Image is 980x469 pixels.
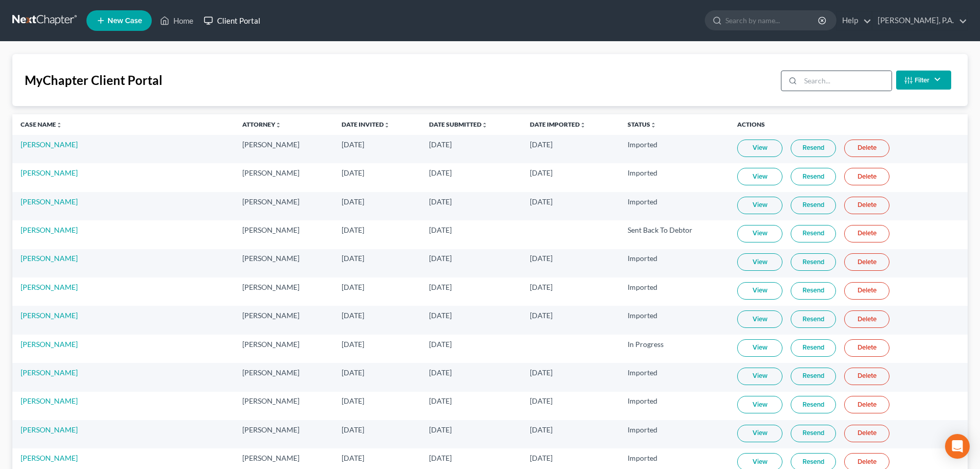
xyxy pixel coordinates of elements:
[844,396,889,413] a: Delete
[844,197,889,214] a: Delete
[844,282,889,300] a: Delete
[844,339,889,357] a: Delete
[737,368,782,385] a: View
[844,368,889,385] a: Delete
[530,396,553,405] span: [DATE]
[844,225,889,242] a: Delete
[945,434,970,459] div: Open Intercom Messenger
[342,225,364,234] span: [DATE]
[619,163,729,192] td: Imported
[725,11,819,30] input: Search by name...
[844,168,889,185] a: Delete
[21,254,78,263] a: [PERSON_NAME]
[342,168,364,177] span: [DATE]
[791,253,836,271] a: Resend
[791,425,836,442] a: Resend
[21,368,78,377] a: [PERSON_NAME]
[234,420,333,448] td: [PERSON_NAME]
[199,11,265,30] a: Client Portal
[619,220,729,249] td: Sent Back To Debtor
[21,120,62,128] a: Case Nameunfold_more
[619,420,729,448] td: Imported
[837,11,871,30] a: Help
[21,140,78,149] a: [PERSON_NAME]
[530,168,553,177] span: [DATE]
[25,72,163,89] div: MyChapter Client Portal
[530,425,553,434] span: [DATE]
[342,120,390,128] a: Date Invitedunfold_more
[844,310,889,328] a: Delete
[384,122,390,128] i: unfold_more
[791,197,836,214] a: Resend
[242,120,281,128] a: Attorneyunfold_more
[872,11,967,30] a: [PERSON_NAME], P.A.
[21,225,78,234] a: [PERSON_NAME]
[429,396,452,405] span: [DATE]
[108,17,142,25] span: New Case
[530,311,553,320] span: [DATE]
[737,140,782,157] a: View
[530,140,553,149] span: [DATE]
[155,11,199,30] a: Home
[619,249,729,277] td: Imported
[21,425,78,434] a: [PERSON_NAME]
[729,114,968,135] th: Actions
[530,368,553,377] span: [DATE]
[342,311,364,320] span: [DATE]
[580,122,586,128] i: unfold_more
[234,192,333,220] td: [PERSON_NAME]
[56,122,62,128] i: unfold_more
[530,454,553,462] span: [DATE]
[791,225,836,242] a: Resend
[530,283,553,291] span: [DATE]
[737,197,782,214] a: View
[844,140,889,157] a: Delete
[342,340,364,349] span: [DATE]
[737,339,782,357] a: View
[342,197,364,206] span: [DATE]
[482,122,488,128] i: unfold_more
[21,283,78,291] a: [PERSON_NAME]
[234,306,333,334] td: [PERSON_NAME]
[800,71,892,91] input: Search...
[791,339,836,357] a: Resend
[429,311,452,320] span: [DATE]
[530,197,553,206] span: [DATE]
[21,454,78,462] a: [PERSON_NAME]
[619,306,729,334] td: Imported
[21,168,78,177] a: [PERSON_NAME]
[429,140,452,149] span: [DATE]
[275,122,281,128] i: unfold_more
[21,197,78,206] a: [PERSON_NAME]
[429,254,452,263] span: [DATE]
[619,192,729,220] td: Imported
[737,253,782,271] a: View
[429,368,452,377] span: [DATE]
[234,277,333,306] td: [PERSON_NAME]
[737,225,782,242] a: View
[737,425,782,442] a: View
[791,140,836,157] a: Resend
[21,396,78,405] a: [PERSON_NAME]
[342,254,364,263] span: [DATE]
[429,120,488,128] a: Date Submittedunfold_more
[628,120,656,128] a: Statusunfold_more
[21,311,78,320] a: [PERSON_NAME]
[737,396,782,413] a: View
[791,310,836,328] a: Resend
[429,197,452,206] span: [DATE]
[429,340,452,349] span: [DATE]
[342,454,364,462] span: [DATE]
[791,368,836,385] a: Resend
[342,283,364,291] span: [DATE]
[234,163,333,192] td: [PERSON_NAME]
[342,425,364,434] span: [DATE]
[844,425,889,442] a: Delete
[342,396,364,405] span: [DATE]
[737,282,782,300] a: View
[530,120,586,128] a: Date Importedunfold_more
[234,135,333,163] td: [PERSON_NAME]
[234,392,333,420] td: [PERSON_NAME]
[234,335,333,363] td: [PERSON_NAME]
[737,310,782,328] a: View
